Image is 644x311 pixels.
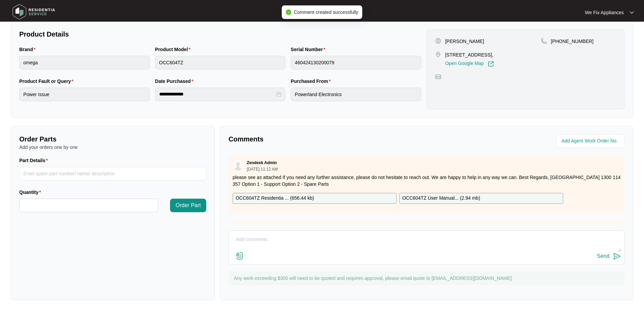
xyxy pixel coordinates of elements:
label: Product Fault or Query [19,78,76,85]
p: [PHONE_NUMBER] [551,38,594,45]
p: Any work exceeding $300 will need to be quoted and requires approval, please email quote to [EMAI... [234,275,621,282]
p: Order Parts [19,134,206,144]
input: Product Model [155,56,286,69]
p: please see as attached If you need any further assistance, please do not hesitate to reach out. W... [233,174,621,187]
button: Send [597,252,621,261]
img: map-pin [541,38,547,44]
p: Comments [229,134,422,144]
p: Zendesk Admin [247,160,277,165]
input: Quantity [20,199,158,212]
p: OCC604TZ User Manual... ( 2.94 mb ) [402,195,480,202]
p: Add your orders one by one [19,144,206,151]
img: map-pin [435,74,441,80]
span: check-circle [286,9,291,15]
span: Order Part [175,201,201,209]
label: Purchased From [291,78,333,85]
img: dropdown arrow [630,11,634,14]
p: Product Details [19,29,421,39]
a: Open Google Map [445,61,494,67]
label: Part Details [19,157,51,164]
img: user.svg [233,160,243,171]
img: file-attachment-doc.svg [236,252,244,260]
label: Product Model [155,46,193,53]
p: [DATE] 11:12 AM [247,167,278,171]
input: Add Agent Work Order No. [562,137,621,145]
input: Product Fault or Query [19,88,150,101]
p: [PERSON_NAME] [445,38,484,45]
input: Purchased From [291,88,421,101]
img: user-pin [435,38,441,44]
p: OCC604TZ Residentia ... ( 656.44 kb ) [236,195,314,202]
span: Comment created successfully [294,9,358,15]
div: Send [597,253,610,259]
button: Order Part [170,199,206,212]
label: Quantity [19,189,44,196]
label: Date Purchased [155,78,196,85]
img: residentia service logo [10,2,57,22]
p: [STREET_ADDRESS], [445,51,494,58]
input: Date Purchased [159,91,276,98]
input: Brand [19,56,150,69]
label: Brand [19,46,38,53]
img: Link-External [488,61,494,67]
img: map-pin [435,51,441,58]
input: Part Details [19,167,206,180]
img: send-icon.svg [613,252,621,260]
p: We Fix Appliances [585,9,624,16]
input: Serial Number [291,56,421,69]
label: Serial Number [291,46,328,53]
